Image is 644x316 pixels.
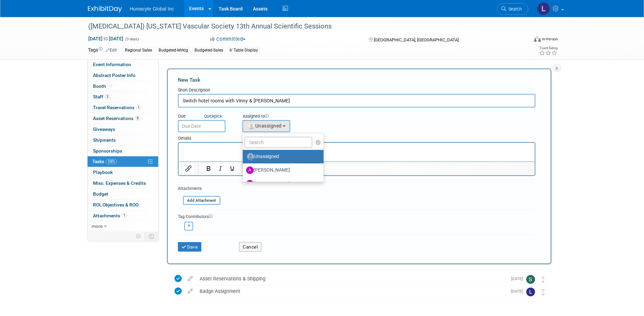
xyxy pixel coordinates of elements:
[106,48,117,53] a: Edit
[178,87,535,94] div: Short Description
[88,6,122,13] img: ExhibitDay
[88,189,158,199] a: Budget
[88,59,158,70] a: Event Information
[93,213,127,218] span: Attachments
[247,153,254,160] img: Unassigned-User-Icon.png
[179,143,535,161] iframe: Rich Text Area
[542,37,558,42] div: In-Person
[541,289,545,295] i: Move task
[506,6,522,12] span: Search
[374,37,459,42] span: [GEOGRAPHIC_DATA], [GEOGRAPHIC_DATA]
[157,47,190,54] div: Budgeted-Mrktg
[246,178,317,189] label: [PERSON_NAME]
[88,92,158,102] a: Staff3
[88,70,158,81] a: Abstract Poster Info
[239,242,261,252] button: Cancel
[184,276,196,282] a: edit
[88,167,158,178] a: Playbook
[178,186,220,192] div: Attachments
[203,113,223,119] a: Quickpick
[88,135,158,145] a: Shipments
[88,102,158,113] a: Travel Reservations1
[88,221,158,232] a: more
[244,137,312,148] input: Search
[246,165,317,176] label: [PERSON_NAME]
[93,62,131,67] span: Event Information
[93,116,140,121] span: Asset Reservations
[130,6,174,12] span: Humacyte Global Inc
[497,3,528,15] a: Search
[246,166,254,174] img: A.jpg
[247,123,282,129] span: Unassigned
[93,180,146,186] span: Misc. Expenses & Credits
[534,36,541,42] img: Format-Inperson.png
[93,83,114,89] span: Booth
[178,213,535,220] div: Tag Contributors
[178,113,232,120] div: Due
[88,211,158,221] a: Attachments1
[196,285,507,297] div: Badge Assignment
[88,178,158,189] a: Misc. Expenses & Credits
[242,120,291,132] button: Unassigned
[92,223,103,229] span: more
[135,116,140,121] span: 8
[88,146,158,156] a: Sponsorships
[192,47,225,54] div: Budgeted-Sales
[125,37,139,41] span: (3 days)
[88,156,158,167] a: Tasks100%
[144,232,158,241] td: Toggle Event Tabs
[204,114,214,119] i: Quick
[196,273,507,284] div: Asset Reservations & Shipping
[93,191,108,197] span: Budget
[537,2,550,15] img: Linda Hamilton
[178,120,225,132] input: Due Date
[93,126,115,132] span: Giveaways
[246,180,254,187] img: A.jpg
[123,47,154,54] div: Regional Sales
[242,113,324,120] div: Assigned to
[109,84,112,88] i: Booth reservation complete
[88,81,158,92] a: Booth
[88,200,158,210] a: ROI, Objectives & ROO
[227,47,260,54] div: 6' Table Display
[184,288,196,294] a: edit
[178,76,535,84] div: New Task
[541,276,545,283] i: Move task
[511,276,526,281] span: [DATE]
[246,151,317,162] label: Unassigned
[178,94,535,107] input: Name of task or a short description
[93,170,113,175] span: Playbook
[178,132,535,142] div: Details
[526,275,535,284] img: Sam Cashion
[539,46,557,50] div: Event Rating
[526,288,535,296] img: Linda Hamilton
[93,202,139,208] span: ROI, Objectives & ROO
[88,36,124,42] span: [DATE] [DATE]
[106,159,117,164] span: 100%
[88,124,158,135] a: Giveaways
[226,164,238,173] button: Underline
[88,46,117,54] td: Tags
[511,289,526,294] span: [DATE]
[93,94,110,99] span: Staff
[92,159,117,164] span: Tasks
[133,232,145,241] td: Personalize Event Tab Strip
[93,148,122,154] span: Sponsorships
[103,36,109,41] span: to
[488,35,558,45] div: Event Format
[203,164,214,173] button: Bold
[93,105,141,110] span: Travel Reservations
[86,20,518,33] div: ([MEDICAL_DATA]) [US_STATE] Vascular Society 13th Annual Scientific Sessions
[208,36,248,43] button: Committed
[88,113,158,124] a: Asset Reservations8
[105,94,110,99] span: 3
[215,164,226,173] button: Italic
[136,105,141,110] span: 1
[122,213,127,218] span: 1
[183,164,194,173] button: Insert/edit link
[93,137,116,143] span: Shipments
[93,73,135,78] span: Abstract Poster Info
[178,242,202,252] button: Save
